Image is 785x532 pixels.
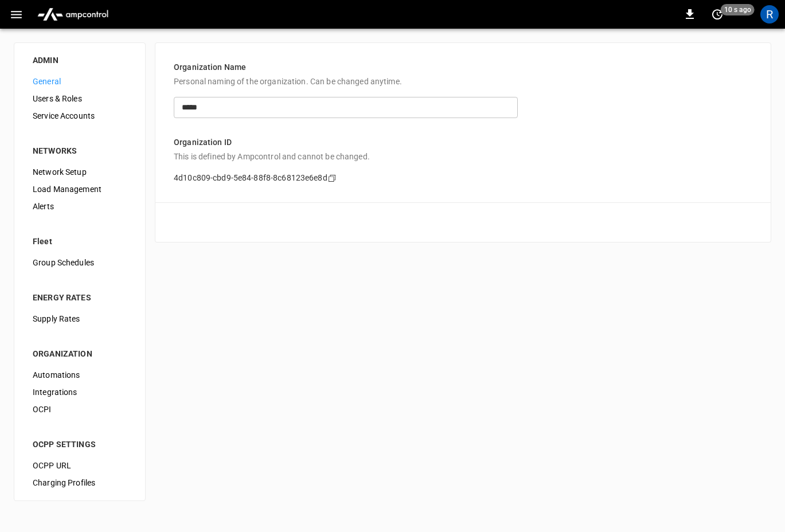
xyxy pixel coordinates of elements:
[24,163,136,181] div: Network Setup
[174,136,752,148] p: Organization ID
[33,110,127,122] span: Service Accounts
[24,107,136,124] div: Service Accounts
[24,474,136,491] div: Charging Profiles
[33,477,127,489] span: Charging Profiles
[33,236,127,247] div: Fleet
[33,93,127,105] span: Users & Roles
[721,4,755,15] span: 10 s ago
[24,401,136,418] div: OCPI
[33,183,127,195] span: Load Management
[24,73,136,90] div: General
[174,61,752,73] p: Organization Name
[24,366,136,384] div: Automations
[24,181,136,198] div: Load Management
[174,76,752,88] p: Personal naming of the organization. Can be changed anytime.
[33,439,127,450] div: OCPP SETTINGS
[174,172,327,184] p: 4d10c809-cbd9-5e84-88f8-8c68123e6e8d
[24,457,136,474] div: OCPP URL
[33,54,127,66] div: ADMIN
[174,151,752,163] p: This is defined by Ampcontrol and cannot be changed.
[327,172,338,185] div: copy
[33,201,127,213] span: Alerts
[708,5,727,24] button: set refresh interval
[33,386,127,398] span: Integrations
[33,145,127,157] div: NETWORKS
[24,90,136,107] div: Users & Roles
[33,76,127,88] span: General
[33,369,127,381] span: Automations
[760,5,779,24] div: profile-icon
[33,166,127,178] span: Network Setup
[33,404,127,416] span: OCPI
[33,460,127,472] span: OCPP URL
[33,292,127,303] div: ENERGY RATES
[24,198,136,215] div: Alerts
[33,313,127,325] span: Supply Rates
[24,254,136,271] div: Group Schedules
[33,3,113,25] img: ampcontrol.io logo
[33,348,127,359] div: ORGANIZATION
[24,384,136,401] div: Integrations
[33,257,127,269] span: Group Schedules
[24,310,136,327] div: Supply Rates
